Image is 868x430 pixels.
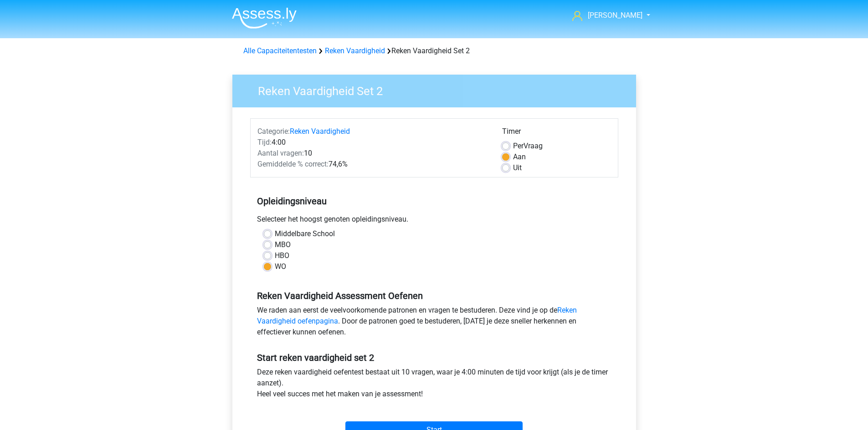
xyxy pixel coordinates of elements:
span: [PERSON_NAME] [588,11,642,20]
span: Categorie: [257,127,290,136]
div: We raden aan eerst de veelvoorkomende patronen en vragen te bestuderen. Deze vind je op de . Door... [250,305,618,341]
span: Per [513,142,524,150]
div: Deze reken vaardigheid oefentest bestaat uit 10 vragen, waar je 4:00 minuten de tijd voor krijgt ... [250,367,618,403]
label: Aan [513,152,526,162]
div: 74,6% [251,159,495,170]
a: Alle Capaciteitentesten [243,46,317,55]
label: MBO [275,239,291,250]
label: Middelbare School [275,228,335,239]
span: Gemiddelde % correct: [257,160,329,168]
h5: Reken Vaardigheid Assessment Oefenen [257,290,611,301]
label: Vraag [513,141,543,152]
label: HBO [275,250,289,261]
a: Reken Vaardigheid [290,127,350,136]
span: Tijd: [257,138,272,147]
a: [PERSON_NAME] [569,10,643,21]
div: Timer [502,126,611,141]
a: Reken Vaardigheid [325,46,385,55]
h5: Opleidingsniveau [257,192,611,210]
label: Uit [513,162,522,173]
div: Reken Vaardigheid Set 2 [240,46,629,56]
div: Selecteer het hoogst genoten opleidingsniveau. [250,214,618,228]
div: 4:00 [251,137,495,148]
img: Assessly [232,7,297,29]
label: WO [275,261,286,272]
span: Aantal vragen: [257,149,304,157]
div: 10 [251,148,495,159]
h3: Reken Vaardigheid Set 2 [247,81,629,98]
h5: Start reken vaardigheid set 2 [257,352,611,363]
